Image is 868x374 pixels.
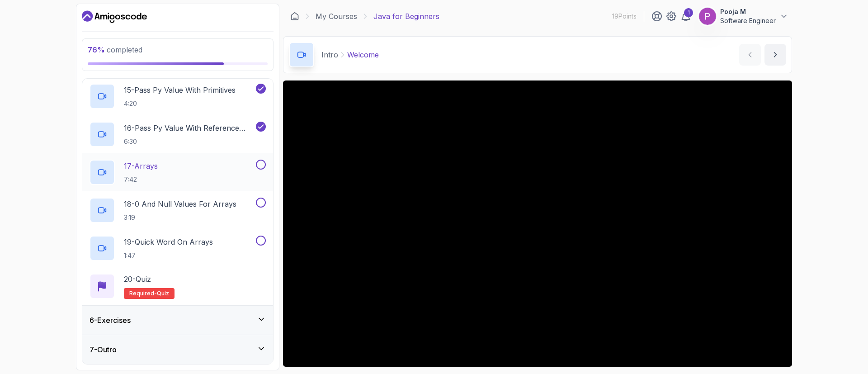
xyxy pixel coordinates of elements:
img: user profile image [699,8,716,25]
button: 17-Arrays7:42 [90,160,266,185]
button: user profile imagePooja MSoftware Engineer [698,7,788,25]
button: previous content [739,44,761,66]
span: completed [88,45,142,54]
p: 3:19 [124,213,236,222]
button: 18-0 And Null Values For Arrays3:19 [90,198,266,223]
p: 19 - Quick Word On Arrays [124,237,213,247]
p: 1:47 [124,251,213,260]
p: Java for Beginners [373,11,439,22]
div: 1 [684,8,693,17]
span: Required- [129,290,157,297]
p: 7:42 [124,175,158,184]
button: next content [764,44,786,66]
button: 6-Exercises [82,306,273,335]
a: 1 [680,11,691,22]
span: 76 % [88,45,105,54]
p: 4:20 [124,99,236,108]
button: 20-QuizRequired-quiz [90,274,266,299]
p: 19 Points [612,12,637,21]
button: 16-Pass Py Value With Reference Types6:30 [90,122,266,147]
a: Dashboard [290,12,299,21]
p: 18 - 0 And Null Values For Arrays [124,199,236,209]
h3: 7 - Outro [90,344,117,355]
span: quiz [157,290,169,297]
p: Software Engineer [720,16,776,25]
p: 6:30 [124,137,254,146]
p: 16 - Pass Py Value With Reference Types [124,123,254,133]
p: Welcome [347,49,379,60]
iframe: 1 - Hi [283,80,792,367]
p: 17 - Arrays [124,161,158,171]
button: 7-Outro [82,335,273,364]
p: 15 - Pass Py Value With Primitives [124,85,236,95]
h3: 6 - Exercises [90,315,131,326]
a: My Courses [316,11,357,22]
button: 15-Pass Py Value With Primitives4:20 [90,84,266,109]
p: 20 - Quiz [124,274,151,284]
a: Dashboard [82,9,147,24]
p: Intro [321,49,338,60]
button: 19-Quick Word On Arrays1:47 [90,236,266,261]
p: Pooja M [720,7,776,16]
